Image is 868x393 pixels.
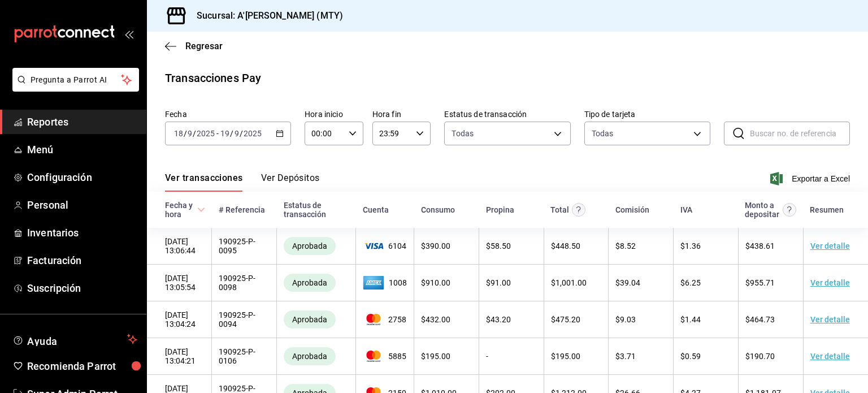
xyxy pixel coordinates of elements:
[288,278,332,287] span: Aprobada
[783,203,796,217] svg: Este es el monto resultante del total pagado menos comisión e IVA. Esta será la parte que se depo...
[216,129,219,138] span: -
[680,278,701,287] span: $ 6.25
[551,315,580,324] span: $ 475.20
[284,237,336,255] div: Transacciones cobradas de manera exitosa.
[31,74,121,86] span: Pregunta a Parrot AI
[363,274,407,292] span: 1008
[288,315,332,324] span: Aprobada
[165,110,291,118] label: Fecha
[27,142,137,157] span: Menú
[615,205,649,214] div: Comisión
[212,301,277,338] td: 190925-P-0094
[615,352,636,361] span: $ 3.71
[305,110,363,118] label: Hora inicio
[551,241,580,251] span: $ 448.50
[193,129,196,138] span: /
[261,172,320,192] button: Ver Depósitos
[147,338,212,375] td: [DATE] 13:04:21
[184,129,187,138] span: /
[584,110,710,118] label: Tipo de tarjeta
[421,205,455,214] div: Consumo
[680,241,701,251] span: $ 1.36
[219,205,265,214] div: # Referencia
[363,241,407,251] span: 6104
[810,352,850,361] a: Ver detalle
[27,253,137,268] span: Facturación
[810,278,850,287] a: Ver detalle
[284,201,349,219] div: Estatus de transacción
[772,172,850,185] button: Exportar a Excel
[240,129,243,138] span: /
[615,278,640,287] span: $ 39.04
[421,315,450,324] span: $ 432.00
[810,241,850,251] a: Ver detalle
[165,201,195,219] div: Fecha y hora
[234,129,240,138] input: --
[212,265,277,301] td: 190925-P-0098
[452,128,474,139] span: Todas
[421,352,450,361] span: $ 195.00
[230,129,233,138] span: /
[165,41,223,51] button: Regresar
[750,122,850,145] input: Buscar no. de referencia
[479,338,544,375] td: -
[288,241,332,251] span: Aprobada
[165,70,261,87] div: Transacciones Pay
[196,129,215,138] input: ----
[220,129,230,138] input: --
[680,205,692,214] div: IVA
[188,9,343,23] h3: Sucursal: A'[PERSON_NAME] (MTY)
[212,338,277,375] td: 190925-P-0106
[147,265,212,301] td: [DATE] 13:05:54
[550,205,569,214] div: Total
[421,278,450,287] span: $ 910.00
[680,315,701,324] span: $ 1.44
[444,110,570,118] label: Estatus de transacción
[27,225,137,240] span: Inventarios
[363,205,389,214] div: Cuenta
[745,278,775,287] span: $ 955.71
[147,301,212,338] td: [DATE] 13:04:24
[165,172,320,192] div: navigation tabs
[27,170,137,185] span: Configuración
[27,280,137,296] span: Suscripción
[27,332,123,346] span: Ayuda
[124,29,133,38] button: open_drawer_menu
[147,228,212,265] td: [DATE] 13:06:44
[27,114,137,129] span: Reportes
[745,315,775,324] span: $ 464.73
[745,241,775,251] span: $ 438.61
[572,203,585,217] svg: Este monto equivale al total pagado por el comensal antes de aplicar Comisión e IVA.
[486,315,511,324] span: $ 43.20
[592,128,614,139] div: Todas
[173,129,184,138] input: --
[8,82,139,94] a: Pregunta a Parrot AI
[185,41,223,51] span: Regresar
[27,359,137,374] span: Recomienda Parrot
[745,352,775,361] span: $ 190.70
[243,129,262,138] input: ----
[27,197,137,213] span: Personal
[421,241,450,251] span: $ 390.00
[12,68,139,92] button: Pregunta a Parrot AI
[810,205,844,214] div: Resumen
[615,315,636,324] span: $ 9.03
[363,351,407,362] span: 5885
[284,310,336,329] div: Transacciones cobradas de manera exitosa.
[810,315,850,324] a: Ver detalle
[288,352,332,361] span: Aprobada
[551,352,580,361] span: $ 195.00
[486,205,514,214] div: Propina
[165,201,205,219] span: Fecha y hora
[551,278,587,287] span: $ 1,001.00
[165,172,243,192] button: Ver transacciones
[486,278,511,287] span: $ 91.00
[212,228,277,265] td: 190925-P-0095
[486,241,511,251] span: $ 58.50
[680,352,701,361] span: $ 0.59
[615,241,636,251] span: $ 8.52
[187,129,193,138] input: --
[284,274,336,292] div: Transacciones cobradas de manera exitosa.
[372,110,431,118] label: Hora fin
